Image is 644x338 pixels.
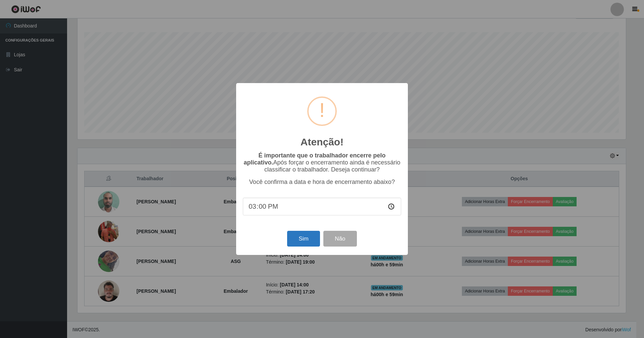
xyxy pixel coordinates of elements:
[243,152,401,173] p: Após forçar o encerramento ainda é necessário classificar o trabalhador. Deseja continuar?
[243,179,401,186] p: Você confirma a data e hora de encerramento abaixo?
[244,152,385,166] b: É importante que o trabalhador encerre pelo aplicativo.
[323,231,357,247] button: Não
[301,136,343,148] h2: Atenção!
[287,231,320,247] button: Sim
